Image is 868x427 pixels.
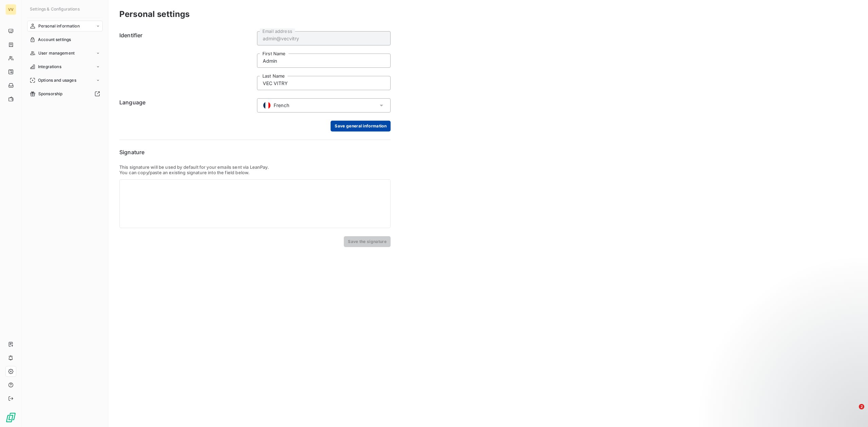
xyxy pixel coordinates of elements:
[27,34,103,45] a: Account settings
[257,54,391,68] input: placeholder
[38,64,61,70] span: Integrations
[119,98,253,113] h6: Language
[344,236,391,247] button: Save the signature
[38,37,71,43] span: Account settings
[38,91,63,97] span: Sponsorship
[119,31,253,90] h6: Identifier
[257,31,391,45] input: placeholder
[845,404,861,420] iframe: Intercom live chat
[859,404,864,409] span: 2
[27,88,103,99] a: Sponsorship
[732,361,868,409] iframe: Intercom notifications message
[38,77,76,83] span: Options and usages
[38,50,75,56] span: User management
[331,121,391,131] button: Save general information
[119,164,391,170] p: This signature will be used by default for your emails sent via LeanPay.
[5,412,16,423] img: Logo LeanPay
[30,6,80,12] span: Settings & Configurations
[38,23,80,29] span: Personal information
[257,76,391,90] input: placeholder
[119,8,190,20] h3: Personal settings
[5,4,16,15] div: VV
[119,170,391,175] p: You can copy/paste an existing signature into the field below.
[119,148,391,156] h6: Signature
[274,102,289,109] span: French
